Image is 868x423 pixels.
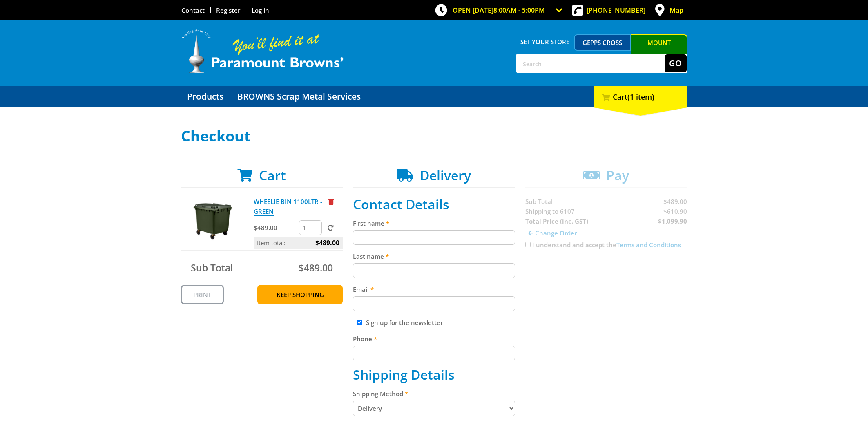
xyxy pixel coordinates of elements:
[665,54,687,72] button: Go
[181,29,344,74] img: Paramount Browns'
[353,367,515,383] h2: Shipping Details
[517,54,665,72] input: Search
[252,6,269,14] a: Log in
[191,261,233,274] span: Sub Total
[353,401,515,416] select: Please select a shipping method.
[231,86,367,107] a: Go to the BROWNS Scrap Metal Services page
[420,166,471,184] span: Delivery
[353,334,515,344] label: Phone
[516,34,574,49] span: Set your store
[259,166,286,184] span: Cart
[453,6,545,15] span: OPEN [DATE]
[254,223,297,233] p: $489.00
[257,285,343,304] a: Keep Shopping
[353,218,515,228] label: First name
[254,197,322,216] a: WHEELIE BIN 1100LTR - GREEN
[493,6,545,15] span: 8:00am - 5:00pm
[299,261,333,274] span: $489.00
[627,92,654,102] span: (1 item)
[181,86,230,107] a: Go to the Products page
[181,285,224,304] a: Print
[353,296,515,311] input: Please enter your email address.
[328,197,334,206] a: Remove from cart
[353,251,515,261] label: Last name
[353,263,515,278] input: Please enter your last name.
[631,34,687,65] a: Mount [PERSON_NAME]
[366,318,443,327] label: Sign up for the newsletter
[353,389,515,398] label: Shipping Method
[594,86,687,107] div: Cart
[189,197,238,246] img: WHEELIE BIN 1100LTR - GREEN
[181,6,205,14] a: Go to the Contact page
[353,346,515,360] input: Please enter your telephone number.
[254,237,343,249] p: Item total:
[353,197,515,212] h2: Contact Details
[353,230,515,245] input: Please enter your first name.
[574,34,631,51] a: Gepps Cross
[216,6,240,14] a: Go to the registration page
[181,128,687,144] h1: Checkout
[315,237,339,249] span: $489.00
[353,284,515,294] label: Email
